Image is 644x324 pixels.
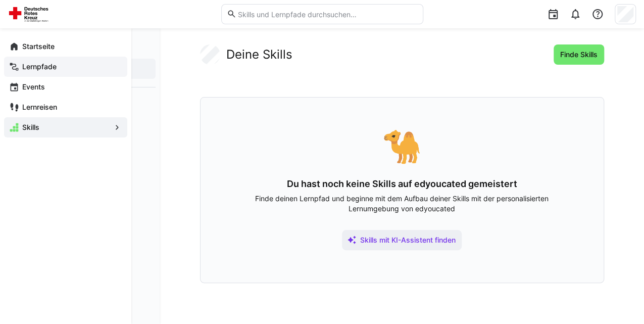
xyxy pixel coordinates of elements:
[233,194,571,214] p: Finde deinen Lernpfad und beginne mit dem Aufbau deiner Skills mit der personalisierten Lernumgeb...
[233,130,571,162] div: 🐪
[233,178,571,190] h3: Du hast noch keine Skills auf edyoucated gemeistert
[554,44,604,65] button: Finde Skills
[559,50,599,60] span: Finde Skills
[226,47,292,62] h2: Deine Skills
[358,235,457,245] span: Skills mit KI-Assistent finden
[236,10,417,19] input: Skills und Lernpfade durchsuchen…
[342,230,462,250] button: Skills mit KI-Assistent finden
